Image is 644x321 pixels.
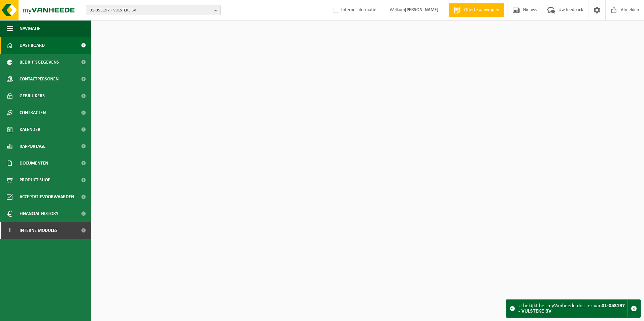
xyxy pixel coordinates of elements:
span: 01-053197 - VULSTEKE BV [90,5,212,15]
span: Acceptatievoorwaarden [20,188,74,205]
span: Interne modules [20,222,58,239]
span: I [7,222,13,239]
h2: Dashboard verborgen [94,24,158,37]
span: Product Shop [20,172,50,188]
span: Rapportage [20,138,45,155]
a: Offerte aanvragen [449,3,504,17]
span: Contracten [20,104,46,121]
span: Bedrijfsgegevens [20,54,59,71]
span: Financial History [20,205,58,222]
strong: [PERSON_NAME] [405,7,439,12]
span: Gebruikers [20,87,45,104]
label: Interne informatie [332,5,376,15]
span: Dashboard [20,37,45,54]
button: 01-053197 - VULSTEKE BV [86,5,221,15]
span: Contactpersonen [20,71,59,87]
strong: 01-053197 - VULSTEKE BV [518,303,625,314]
span: Toon [207,29,216,33]
span: Documenten [20,155,48,172]
div: U bekijkt het myVanheede dossier van [518,300,627,317]
span: Offerte aanvragen [462,7,501,13]
a: Toon [202,24,228,37]
span: Kalender [20,121,40,138]
span: Navigatie [20,20,40,37]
